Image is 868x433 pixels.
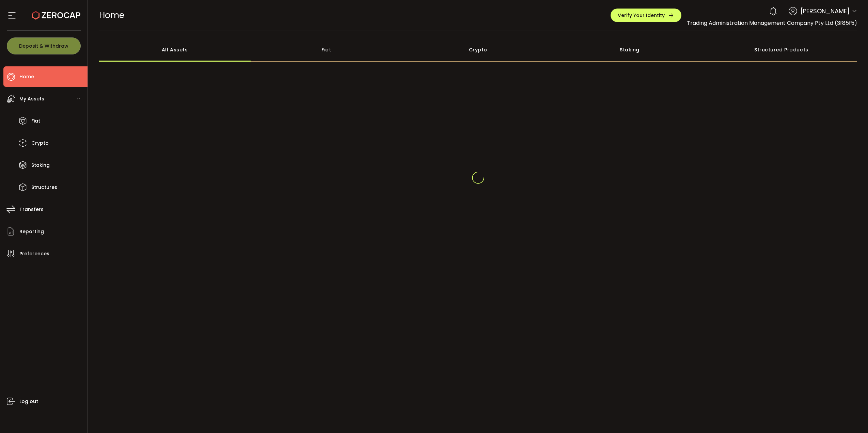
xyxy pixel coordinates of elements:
span: Fiat [31,116,40,126]
div: Crypto [402,38,554,62]
span: Home [19,72,34,82]
span: Log out [19,397,38,406]
span: [PERSON_NAME] [801,6,850,16]
div: Fiat [251,38,402,62]
span: Home [99,9,124,21]
span: Staking [31,160,50,170]
span: Crypto [31,138,49,148]
span: Reporting [19,227,44,237]
div: All Assets [99,38,251,62]
span: Preferences [19,249,49,259]
span: Verify Your Identity [618,13,665,18]
span: My Assets [19,94,44,104]
div: Structured Products [706,38,857,62]
button: Deposit & Withdraw [7,37,81,54]
span: Structures [31,182,57,192]
div: Staking [554,38,705,62]
span: Transfers [19,205,44,214]
button: Verify Your Identity [611,9,681,22]
span: Deposit & Withdraw [19,44,68,48]
span: Trading Administration Management Company Pty Ltd (3f85f5) [687,19,857,27]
